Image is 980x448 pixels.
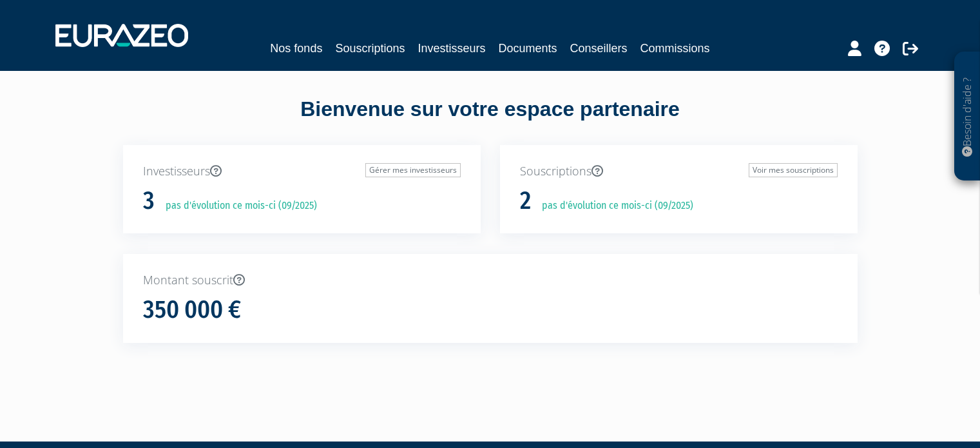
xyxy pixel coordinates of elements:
[143,297,241,324] h1: 350 000 €
[960,59,975,175] p: Besoin d'aide ?
[143,272,838,289] p: Montant souscrit
[113,95,867,145] div: Bienvenue sur votre espace partenaire
[749,163,838,177] a: Voir mes souscriptions
[499,39,557,57] a: Documents
[533,199,693,213] p: pas d'évolution ce mois-ci (09/2025)
[418,39,485,57] a: Investisseurs
[365,163,461,177] a: Gérer mes investisseurs
[157,199,317,213] p: pas d'évolution ce mois-ci (09/2025)
[520,163,838,180] p: Souscriptions
[570,39,628,57] a: Conseillers
[520,188,531,215] h1: 2
[270,39,322,57] a: Nos fonds
[55,24,188,47] img: 1732889491-logotype_eurazeo_blanc_rvb.png
[640,39,710,57] a: Commissions
[143,163,461,180] p: Investisseurs
[143,188,155,215] h1: 3
[335,39,405,57] a: Souscriptions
